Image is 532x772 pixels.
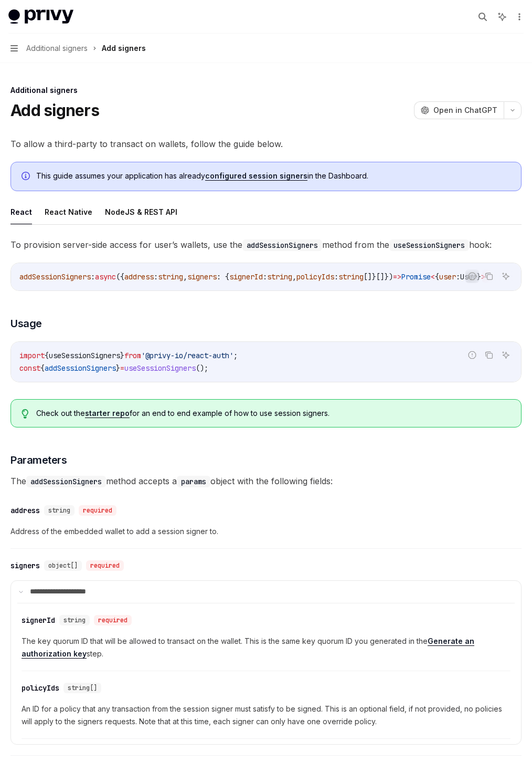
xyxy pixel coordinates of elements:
span: { [435,272,439,281]
span: : [334,272,338,281]
span: This guide assumes your application has already in the Dashboard. [36,171,510,181]
span: } [116,363,120,373]
span: { [40,363,45,373]
button: React [10,200,32,224]
span: object[] [48,561,78,570]
span: user [439,272,456,281]
span: = [120,363,124,373]
span: Usage [10,316,42,331]
div: policyIds [22,683,59,693]
span: Parameters [10,453,67,467]
button: NodeJS & REST API [105,200,177,224]
span: string [338,272,364,281]
span: from [124,351,141,360]
svg: Tip [22,409,29,419]
span: import [19,351,45,360]
span: (); [196,363,208,373]
code: useSessionSigners [389,239,469,251]
button: React Native [45,200,92,224]
div: Add signers [102,42,146,55]
span: To allow a third-party to transact on wallets, follow the guide below. [10,137,522,151]
span: < [431,272,435,281]
div: signerId [22,615,55,625]
span: useSessionSigners [49,351,120,360]
button: Report incorrect code [465,348,479,362]
span: address [124,272,154,281]
span: : [456,272,460,281]
span: The key quorum ID that will be allowed to transact on the wallet. This is the same key quorum ID ... [22,635,510,660]
span: : { [217,272,229,281]
code: params [177,476,210,487]
span: Additional signers [26,42,88,55]
span: '@privy-io/react-auth' [141,351,233,360]
button: Ask AI [499,348,513,362]
span: string [267,272,292,281]
span: addSessionSigners [19,272,91,281]
div: signers [10,560,40,571]
img: light logo [8,9,73,24]
a: starter repo [85,409,130,418]
code: addSessionSigners [26,476,106,487]
button: Ask AI [499,269,513,283]
span: signers [187,272,217,281]
span: Open in ChatGPT [433,105,497,116]
span: async [95,272,116,281]
div: required [86,560,124,571]
div: Additional signers [10,85,522,96]
button: Report incorrect code [465,269,479,283]
span: To provision server-side access for user’s wallets, use the method from the hook: [10,237,522,252]
span: Check out the for an end to end example of how to use session signers. [36,408,510,419]
h1: Add signers [10,101,99,120]
span: } [120,351,124,360]
span: : [154,272,158,281]
span: string [158,272,183,281]
button: Open in ChatGPT [414,101,504,119]
div: required [94,615,132,625]
span: string [63,616,86,624]
button: Copy the contents from the code block [482,348,496,362]
span: > [481,272,485,281]
button: More actions [513,9,524,24]
span: signerId [229,272,263,281]
svg: Info [22,172,32,182]
code: addSessionSigners [242,239,322,251]
span: : [263,272,267,281]
span: Promise [401,272,431,281]
span: string [48,506,70,515]
span: []}[]}) [364,272,393,281]
span: The method accepts a object with the following fields: [10,474,522,488]
span: An ID for a policy that any transaction from the session signer must satisfy to be signed. This i... [22,703,510,728]
span: : [91,272,95,281]
span: => [393,272,401,281]
span: string[] [68,684,97,692]
span: addSessionSigners [45,363,116,373]
span: { [45,351,49,360]
span: ({ [116,272,124,281]
span: , [183,272,187,281]
span: useSessionSigners [124,363,196,373]
span: , [292,272,296,281]
div: address [10,505,40,516]
span: } [477,272,481,281]
a: configured session signers [205,171,307,181]
span: User [460,272,477,281]
button: Copy the contents from the code block [482,269,496,283]
span: Address of the embedded wallet to add a session signer to. [10,525,522,538]
span: ; [233,351,238,360]
a: Generate an authorization key [22,637,474,659]
span: policyIds [296,272,334,281]
div: required [79,505,116,516]
span: const [19,363,40,373]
